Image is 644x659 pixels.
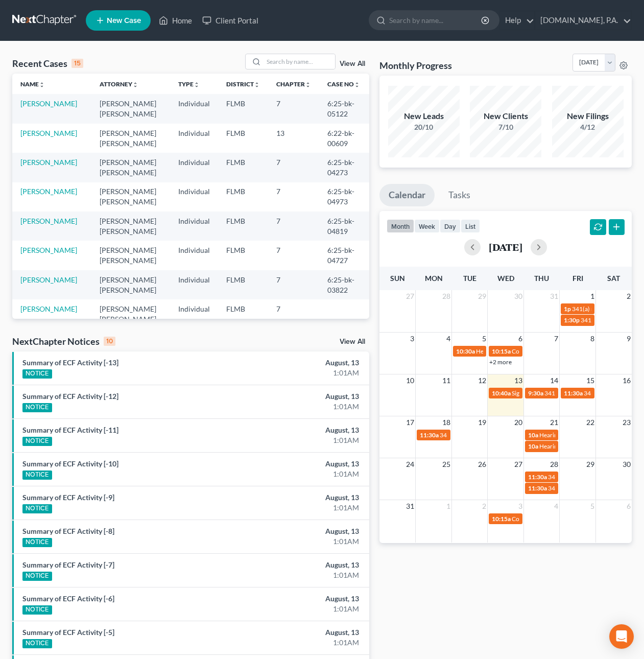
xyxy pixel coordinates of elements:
span: New Case [107,17,141,25]
div: NOTICE [22,437,52,446]
a: Summary of ECF Activity [-9] [22,493,114,502]
div: 1:01AM [254,604,359,614]
span: Confirmation hearing [512,347,569,355]
td: [PERSON_NAME] [PERSON_NAME] [91,182,170,211]
div: August, 13 [254,492,359,503]
a: [PERSON_NAME] [20,158,77,167]
div: NOTICE [22,470,52,480]
div: Recent Cases [12,57,83,69]
span: 341(a) meeting [548,473,588,481]
button: month [387,219,414,233]
div: August, 13 [254,425,359,435]
span: 29 [585,458,595,470]
td: FLMB [218,211,268,241]
td: 7 [268,211,319,241]
div: NOTICE [22,605,52,615]
span: Hearing [539,442,561,450]
td: Individual [170,299,218,328]
a: Summary of ECF Activity [-11] [22,426,118,434]
span: 6 [517,333,523,345]
span: 10:15a [492,347,511,355]
td: 6:22-bk-00609 [319,124,370,153]
span: 9 [626,333,632,345]
div: NOTICE [22,572,52,581]
div: 15 [71,59,83,68]
span: 341(a) meeting [581,316,621,324]
td: 7 [268,270,319,299]
td: [PERSON_NAME] [PERSON_NAME] [91,211,170,241]
td: 7 [268,94,319,123]
span: 11:30a [564,389,583,397]
a: View All [340,60,365,67]
div: 4/12 [552,122,624,132]
span: 23 [622,416,632,429]
div: NOTICE [22,639,52,648]
span: 31 [549,290,559,302]
div: NOTICE [22,403,52,412]
div: 1:01AM [254,402,359,412]
a: Case Nounfold_more [327,80,360,88]
span: 28 [549,458,559,470]
span: Mon [425,274,443,283]
a: [DOMAIN_NAME], P.A. [535,11,631,30]
td: FLMB [218,124,268,153]
td: Individual [170,153,218,182]
span: 6 [626,500,632,512]
span: 10:30a [456,347,475,355]
td: [PERSON_NAME] [PERSON_NAME] [91,153,170,182]
span: 10:15a [492,515,511,523]
span: 11 [441,374,451,387]
td: 7 [268,153,319,182]
a: Help [500,11,534,30]
span: 10a [528,442,538,450]
div: NextChapter Notices [12,335,115,347]
span: 4 [445,333,451,345]
td: [PERSON_NAME] [PERSON_NAME] [91,270,170,299]
div: August, 13 [254,560,359,570]
span: Tue [463,274,476,283]
span: Fri [573,274,583,283]
div: NOTICE [22,538,52,547]
span: Confirmation hearing [512,515,569,523]
div: 7/10 [470,122,541,132]
td: FLMB [218,94,268,123]
span: 24 [405,458,415,470]
a: [PERSON_NAME] [20,217,77,225]
td: 7 [268,241,319,270]
span: 19 [477,416,487,429]
h2: [DATE] [489,242,522,252]
i: unfold_more [132,82,138,88]
div: 20/10 [388,122,460,132]
td: 6:25-bk-04973 [319,182,370,211]
a: Client Portal [197,11,264,30]
span: 31 [405,500,415,512]
span: 7 [553,333,559,345]
span: 22 [585,416,595,429]
td: FLMB [218,153,268,182]
div: 1:01AM [254,503,359,513]
a: Districtunfold_more [226,80,260,88]
i: unfold_more [39,82,45,88]
span: 26 [477,458,487,470]
span: Thu [534,274,549,283]
td: 7 [268,182,319,211]
a: Summary of ECF Activity [-12] [22,392,118,401]
span: 29 [477,290,487,302]
button: week [414,219,440,233]
div: August, 13 [254,358,359,368]
div: NOTICE [22,504,52,513]
span: 21 [549,416,559,429]
td: Individual [170,270,218,299]
td: FLMB [218,182,268,211]
span: 30 [513,290,523,302]
div: 1:01AM [254,368,359,378]
span: 341(a) meeting [572,305,612,313]
span: 25 [441,458,451,470]
span: 16 [622,374,632,387]
td: [PERSON_NAME] [PERSON_NAME] [91,299,170,328]
span: 9:30a [528,389,543,397]
a: Summary of ECF Activity [-8] [22,527,114,535]
td: Individual [170,182,218,211]
td: 7 [268,299,319,328]
span: 341(a) meeting [584,389,624,397]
